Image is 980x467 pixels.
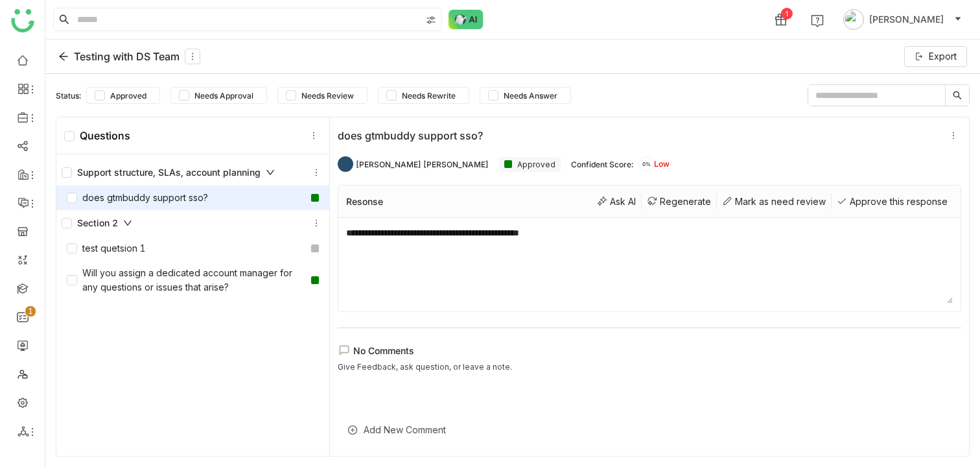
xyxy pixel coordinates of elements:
span: Needs Rewrite [397,91,461,101]
img: help.svg [811,14,824,27]
div: [PERSON_NAME] [PERSON_NAME] [356,160,489,169]
img: ask-buddy-normal.svg [449,10,484,29]
div: Support structure, SLAs, account planning [56,160,329,186]
div: Will you assign a dedicated account manager for any questions or issues that arise? [67,266,306,294]
div: Confident Score: [571,160,633,169]
div: test quetsion 1 [67,241,146,256]
div: Approve this response [832,193,953,210]
img: lms-comment.svg [338,344,351,357]
span: [PERSON_NAME] [869,12,944,27]
div: Section 2 [56,210,329,236]
button: [PERSON_NAME] [841,9,964,30]
div: Status: [56,91,81,101]
span: No Comments [353,345,414,356]
span: Export [929,49,957,64]
div: Mark as need review [717,193,832,210]
span: Approved [105,91,152,101]
div: Low [638,156,670,172]
div: Resonse [346,196,383,207]
div: does gtmbuddy support sso? [338,129,940,142]
div: Approved [499,157,561,172]
span: Needs Answer [498,91,563,101]
button: Export [904,46,967,67]
p: 1 [28,305,33,318]
img: avatar [843,9,864,30]
img: logo [11,9,34,32]
nz-badge-sup: 1 [25,306,36,317]
div: Ask AI [592,193,642,210]
div: 1 [781,8,793,19]
span: 0% [638,162,654,167]
div: Regenerate [642,193,717,210]
img: 684a959c82a3912df7c0cd23 [338,156,353,172]
div: Give Feedback, ask question, or leave a note. [338,361,512,374]
div: Questions [64,129,130,142]
span: Needs Approval [189,91,259,101]
div: does gtmbuddy support sso? [67,191,208,205]
div: Support structure, SLAs, account planning [62,165,275,180]
div: Section 2 [62,216,132,230]
div: Testing with DS Team [58,49,200,64]
div: Add New Comment [338,414,961,446]
img: search-type.svg [426,15,436,25]
span: Needs Review [296,91,359,101]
